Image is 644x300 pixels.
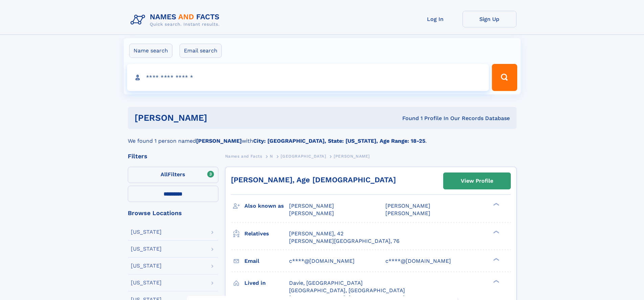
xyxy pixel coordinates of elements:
[461,173,493,189] div: View Profile
[289,203,334,209] span: [PERSON_NAME]
[289,210,334,216] span: [PERSON_NAME]
[231,176,396,184] a: [PERSON_NAME], Age [DEMOGRAPHIC_DATA]
[492,279,500,283] div: ❯
[253,138,425,144] b: City: [GEOGRAPHIC_DATA], State: [US_STATE], Age Range: 18-25
[225,152,262,160] a: Names and Facts
[244,200,289,212] h3: Also known as
[131,246,162,252] div: [US_STATE]
[128,167,218,183] label: Filters
[289,237,400,245] a: [PERSON_NAME][GEOGRAPHIC_DATA], 76
[305,115,510,122] div: Found 1 Profile In Our Records Database
[131,280,162,285] div: [US_STATE]
[408,11,462,27] a: Log In
[289,287,405,294] span: [GEOGRAPHIC_DATA], [GEOGRAPHIC_DATA]
[289,230,343,237] a: [PERSON_NAME], 42
[196,138,242,144] b: [PERSON_NAME]
[180,44,222,58] label: Email search
[334,154,370,159] span: [PERSON_NAME]
[462,11,517,27] a: Sign Up
[244,277,289,289] h3: Lived in
[129,44,172,58] label: Name search
[244,228,289,239] h3: Relatives
[281,152,326,160] a: [GEOGRAPHIC_DATA]
[161,171,168,178] span: All
[444,173,510,189] a: View Profile
[385,210,430,216] span: [PERSON_NAME]
[127,64,489,91] input: search input
[270,152,273,160] a: N
[281,154,326,159] span: [GEOGRAPHIC_DATA]
[131,229,162,235] div: [US_STATE]
[492,230,500,234] div: ❯
[128,11,225,29] img: Logo Names and Facts
[128,129,517,145] div: We found 1 person named with .
[135,114,305,122] h1: [PERSON_NAME]
[289,280,363,286] span: Davie, [GEOGRAPHIC_DATA]
[244,255,289,267] h3: Email
[492,64,517,91] button: Search Button
[128,153,218,159] div: Filters
[385,203,430,209] span: [PERSON_NAME]
[128,210,218,216] div: Browse Locations
[270,154,273,159] span: N
[492,202,500,207] div: ❯
[131,263,162,269] div: [US_STATE]
[492,257,500,261] div: ❯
